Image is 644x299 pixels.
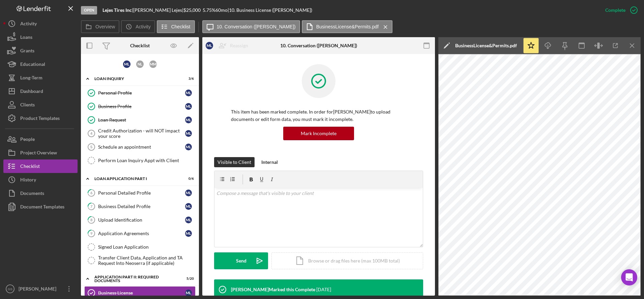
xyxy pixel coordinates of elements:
[90,231,93,235] tspan: 9
[98,244,195,250] div: Signed Loan Application
[98,144,185,150] div: Schedule an appointment
[103,7,133,13] div: |
[3,84,78,98] button: Dashboard
[183,7,201,13] span: $25,000
[185,290,192,296] div: M L
[214,157,255,167] button: Visible to Client
[3,200,78,214] button: Document Templates
[98,231,185,236] div: Application Agreements
[203,7,215,13] div: 5.75 %
[302,20,392,33] button: BusinessLicense&Permits.pdf
[182,77,194,81] div: 3 / 6
[182,177,194,181] div: 0 / 6
[98,128,185,139] div: Credit Authorization - will NOT impact your score
[3,44,78,57] button: Grants
[3,71,78,84] a: Long-Term
[185,103,192,110] div: M L
[136,24,150,29] label: Activity
[130,43,150,48] div: Checklist
[94,177,177,181] div: Loan Application Part I
[121,20,155,33] button: Activity
[261,157,278,167] div: Internal
[98,190,185,196] div: Personal Detailed Profile
[185,203,192,210] div: M L
[185,190,192,196] div: M L
[20,159,40,175] div: Checklist
[20,132,35,148] div: People
[206,42,213,49] div: M L
[182,277,194,281] div: 5 / 20
[605,3,625,17] div: Complete
[3,186,78,200] button: Documents
[84,154,196,167] a: Perform Loan Inquiry Appt with Client
[98,217,185,223] div: Upload Identification
[236,252,246,269] div: Send
[455,43,517,48] div: BusinessLicense&Permits.pdf
[3,17,78,30] button: Activity
[90,218,92,222] tspan: 8
[90,204,93,208] tspan: 7
[81,6,97,15] div: Open
[84,227,196,240] a: 9Application AgreementsML
[217,24,296,29] label: 10. Conversation ([PERSON_NAME])
[301,127,336,140] div: Mark Incomplete
[316,287,331,292] time: 2025-08-28 23:27
[81,20,119,33] button: Overview
[17,282,61,297] div: [PERSON_NAME]
[84,113,196,127] a: Loan RequestML
[94,275,177,283] div: Application Part II: Required Documents
[98,90,185,96] div: Personal Profile
[20,111,60,127] div: Product Templates
[217,157,251,167] div: Visible to Client
[185,90,192,96] div: M L
[228,7,312,13] div: | 10. Business License ([PERSON_NAME])
[215,7,228,13] div: 60 mo
[20,98,35,113] div: Clients
[98,255,195,266] div: Transfer Client Data, Application and TA Request Into Neoserra (if applicable)
[3,159,78,173] button: Checklist
[94,77,177,81] div: Loan Inquiry
[133,7,183,13] div: [PERSON_NAME] Lejes |
[621,269,637,285] div: Open Intercom Messenger
[95,24,115,29] label: Overview
[214,252,268,269] button: Send
[84,140,196,154] a: 5Schedule an appointmentML
[20,17,37,32] div: Activity
[20,84,43,100] div: Dashboard
[202,39,255,52] button: MLReassign
[280,43,357,48] div: 10. Conversation ([PERSON_NAME])
[231,287,315,292] div: [PERSON_NAME] Marked this Complete
[3,146,78,159] button: Project Overview
[3,98,78,111] a: Clients
[185,230,192,237] div: M L
[20,146,57,161] div: Project Overview
[98,117,185,123] div: Loan Request
[283,127,354,140] button: Mark Incomplete
[98,158,195,163] div: Perform Loan Inquiry Appt with Client
[20,173,36,188] div: History
[84,186,196,200] a: 6Personal Detailed ProfileML
[20,57,45,73] div: Educational
[3,57,78,71] button: Educational
[171,24,191,29] label: Checklist
[231,108,406,123] p: This item has been marked complete. In order for [PERSON_NAME] to upload documents or edit form d...
[316,24,379,29] label: BusinessLicense&Permits.pdf
[20,200,64,215] div: Document Templates
[98,204,185,209] div: Business Detailed Profile
[90,145,92,149] tspan: 5
[90,191,93,195] tspan: 6
[3,173,78,186] a: History
[3,111,78,125] button: Product Templates
[20,186,44,202] div: Documents
[84,240,196,254] a: Signed Loan Application
[3,132,78,146] button: People
[84,86,196,100] a: Personal ProfileML
[598,3,641,17] button: Complete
